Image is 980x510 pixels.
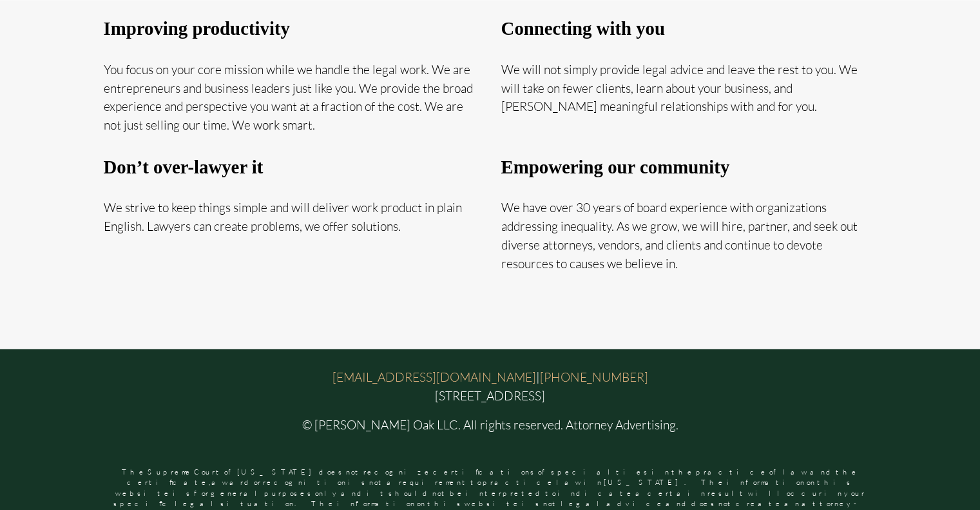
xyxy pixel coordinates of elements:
[104,18,479,39] h3: Improving productivity
[104,368,877,406] p: | [STREET_ADDRESS]
[501,61,877,116] p: We will not simply provide legal advice and leave the rest to you. We will take on fewer clients,...
[104,199,479,236] p: We strive to keep things simple and will deliver work product in plain English. Lawyers can creat...
[104,416,877,435] p: © [PERSON_NAME] Oak LLC. All rights reserved. Attorney Advertising.
[501,157,877,178] h3: Empowering our community
[104,157,479,178] h3: Don’t over-lawyer it
[501,199,877,273] p: We have over 30 years of board experience with organizations addressing inequality. As we grow, w...
[104,61,479,135] p: You focus on your core mission while we handle the legal work. We are entrepreneurs and business ...
[332,368,536,387] a: [EMAIL_ADDRESS][DOMAIN_NAME]
[540,368,648,387] a: [PHONE_NUMBER]
[501,18,877,39] h3: Connecting with you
